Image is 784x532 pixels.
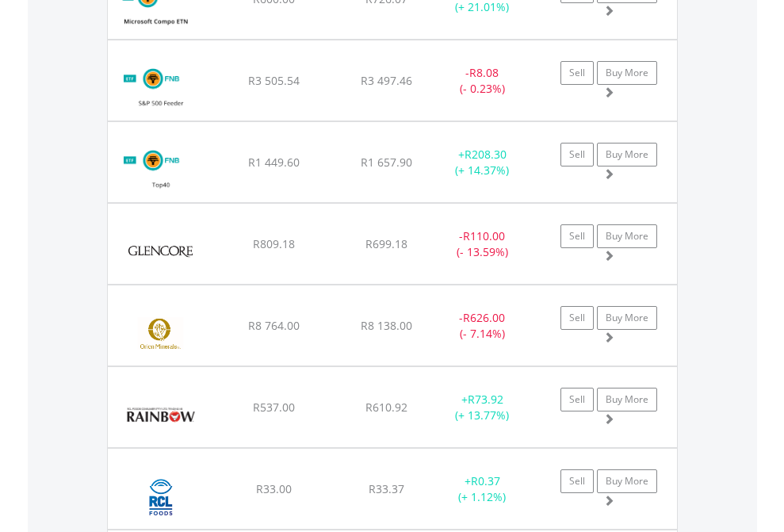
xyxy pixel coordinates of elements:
[116,387,207,443] img: EQU.ZA.RBO.png
[560,61,594,85] a: Sell
[469,65,499,80] span: R8.08
[597,143,657,166] a: Buy More
[116,142,207,198] img: EQU.ZA.FNBT40.png
[369,481,404,496] span: R33.37
[433,228,532,260] div: - (- 13.59%)
[248,73,300,88] span: R3 505.54
[365,400,407,415] span: R610.92
[433,473,532,505] div: + (+ 1.12%)
[116,60,207,117] img: EQU.ZA.FNB500.png
[468,392,503,407] span: R73.92
[597,469,657,493] a: Buy More
[463,228,505,243] span: R110.00
[365,236,407,251] span: R699.18
[116,469,205,525] img: EQU.ZA.RCL.png
[361,155,412,170] span: R1 657.90
[361,73,412,88] span: R3 497.46
[560,388,594,411] a: Sell
[560,469,594,493] a: Sell
[248,318,300,333] span: R8 764.00
[597,224,657,248] a: Buy More
[560,224,594,248] a: Sell
[463,310,505,325] span: R626.00
[433,392,532,423] div: + (+ 13.77%)
[253,400,295,415] span: R537.00
[560,143,594,166] a: Sell
[560,306,594,330] a: Sell
[465,147,507,162] span: R208.30
[597,388,657,411] a: Buy More
[597,306,657,330] a: Buy More
[361,318,412,333] span: R8 138.00
[116,305,205,362] img: EQU.ZA.ORN.png
[597,61,657,85] a: Buy More
[433,65,532,97] div: - (- 0.23%)
[248,155,300,170] span: R1 449.60
[433,147,532,178] div: + (+ 14.37%)
[256,481,292,496] span: R33.00
[116,224,205,280] img: EQU.ZA.GLN.png
[253,236,295,251] span: R809.18
[433,310,532,342] div: - (- 7.14%)
[471,473,500,488] span: R0.37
